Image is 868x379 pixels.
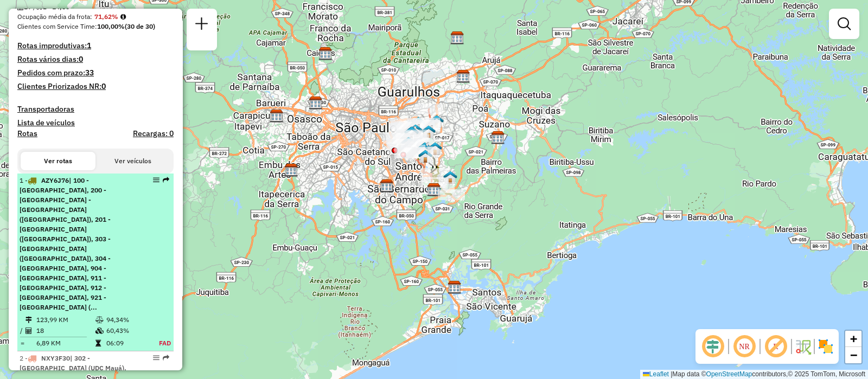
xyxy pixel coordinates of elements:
[148,338,171,349] td: FAD
[94,12,118,21] strong: 71,62%
[850,332,857,345] span: +
[25,317,32,323] i: Distância Total
[97,22,125,30] strong: 100,00%
[270,109,284,123] img: CDD Barueri
[671,370,672,378] span: |
[443,170,457,184] img: 609 UDC Light WCL Jardim Zaíra
[448,280,462,294] img: CDD Praia Grande
[380,179,394,193] img: CDD Diadema
[318,47,333,61] img: CDD Norte
[95,317,104,323] i: % de utilização do peso
[404,126,418,140] img: 608 UDC Full Vila Formosa
[79,54,83,64] strong: 0
[95,340,101,346] i: Tempo total em rota
[845,347,861,363] a: Zoom out
[17,55,174,64] h4: Rotas vários dias:
[422,125,436,139] img: 611 UDC Light WCL Cidade Líder
[418,149,432,163] img: 616 UDC Light WCL São Mateus
[17,22,97,30] span: Clientes com Service Time:
[85,68,94,78] strong: 33
[20,176,111,311] span: 1 -
[418,142,432,156] img: Teste centro de gravidade
[17,82,174,91] h4: Clientes Priorizados NR:
[417,143,431,157] img: 612 UDC Light WCL Jardim Tietê
[411,116,425,130] img: 617 UDC Light WCL Vila Matilde
[763,333,789,359] span: Exibir rótulo
[20,338,25,349] td: =
[20,325,25,336] td: /
[17,118,174,127] h4: Lista de veículos
[21,152,95,170] button: Ver rotas
[833,13,855,35] a: Exibir filtros
[817,338,834,355] img: Exibir/Ocultar setores
[101,81,106,91] strong: 0
[17,68,94,78] h4: Pedidos com prazo:
[731,333,757,359] span: Ocultar NR
[41,176,69,184] span: AZY6J76
[430,114,444,129] img: PA DC
[450,31,464,45] img: CDI Guarulhos INT
[106,325,148,336] td: 60,43%
[700,333,726,359] span: Ocultar deslocamento
[163,355,169,361] em: Rota exportada
[850,348,857,362] span: −
[36,325,95,336] td: 18
[387,133,414,144] div: Atividade não roteirizada - DB PIRUETA COMERCIAL
[87,41,91,50] strong: 1
[133,129,174,138] h4: Recargas: 0
[17,105,174,114] h4: Transportadoras
[706,370,752,378] a: OpenStreetMap
[25,327,32,334] i: Total de Atividades
[794,338,812,355] img: Fluxo de ruas
[428,142,442,156] img: 613 UDC Light WCL São Mateus ll
[17,129,37,138] a: Rotas
[405,126,419,140] img: 608 UDC Full Vila Formosa (antiga 2)
[845,331,861,347] a: Zoom in
[106,314,148,325] td: 94,34%
[153,177,159,183] em: Opções
[120,14,126,20] em: Média calculada utilizando a maior ocupação (%Peso ou %Cubagem) de cada rota da sessão. Rotas cro...
[491,131,505,145] img: CDD Suzano
[36,314,95,325] td: 123,99 KM
[95,327,104,334] i: % de utilização da cubagem
[20,176,111,311] span: | 100 - [GEOGRAPHIC_DATA], 200 - [GEOGRAPHIC_DATA] - [GEOGRAPHIC_DATA] ([GEOGRAPHIC_DATA]), 201 -...
[643,370,669,378] a: Leaflet
[36,338,95,349] td: 6,89 KM
[640,370,868,379] div: Map data © contributors,© 2025 TomTom, Microsoft
[284,163,298,177] img: CDD Embu
[125,22,155,30] strong: (30 de 30)
[163,177,169,183] em: Rota exportada
[95,152,170,170] button: Ver veículos
[106,338,148,349] td: 06:09
[409,124,423,138] img: 615 UDC Light WCL Jardim Brasília
[17,12,92,21] span: Ocupação média da frota:
[41,354,70,362] span: NXY3F30
[17,41,174,50] h4: Rotas improdutivas:
[427,183,441,197] img: CDD Maua
[191,13,213,37] a: Nova sessão e pesquisa
[153,355,159,361] em: Opções
[456,69,470,83] img: CDD Guarulhos
[309,96,323,110] img: CDD São Paulo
